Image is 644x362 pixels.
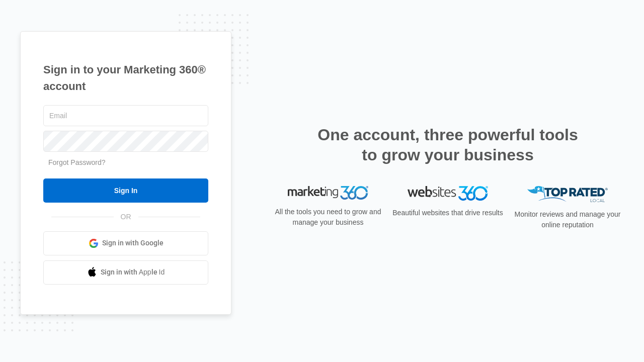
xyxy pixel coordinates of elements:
[102,238,164,248] span: Sign in with Google
[43,231,208,255] a: Sign in with Google
[101,267,165,278] span: Sign in with Apple Id
[43,178,208,203] input: Sign In
[43,260,208,285] a: Sign in with Apple Id
[408,186,488,201] img: Websites 360
[527,186,608,203] img: Top Rated Local
[314,125,581,165] h2: One account, three powerful tools to grow your business
[114,212,138,222] span: OR
[288,186,368,200] img: Marketing 360
[43,105,208,126] input: Email
[272,207,384,228] p: All the tools you need to grow and manage your business
[511,209,624,230] p: Monitor reviews and manage your online reputation
[48,158,106,166] a: Forgot Password?
[43,61,208,95] h1: Sign in to your Marketing 360® account
[391,208,504,218] p: Beautiful websites that drive results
